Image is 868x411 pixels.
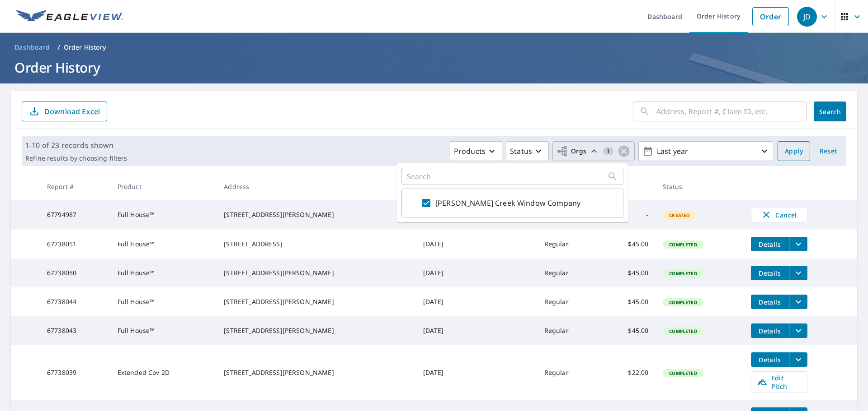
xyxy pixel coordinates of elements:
th: Address [217,173,416,200]
span: Cancel [760,209,798,220]
span: Reset [817,146,839,157]
button: Download Excel [22,102,107,121]
td: $45.00 [600,259,656,287]
td: Full House™ [110,230,217,259]
span: Details [756,298,783,306]
button: filesDropdownBtn-67738043 [789,323,807,338]
a: Order [752,7,789,26]
button: Cancel [751,207,807,222]
span: Details [756,356,783,364]
span: Completed [664,370,702,376]
td: $45.00 [600,316,656,345]
td: [DATE] [416,259,472,287]
th: Product [110,173,217,200]
button: Last year [638,141,774,161]
span: Apply [785,146,803,157]
input: Address, Report #, Claim ID, etc. [656,99,807,124]
td: 67738043 [40,316,110,345]
span: Details [756,327,783,335]
td: Full House™ [110,287,217,316]
button: filesDropdownBtn-67738050 [789,266,807,280]
input: Search [407,172,607,181]
span: Details [756,240,783,249]
p: Download Excel [44,106,100,116]
td: 67738039 [40,345,110,400]
td: 67794987 [40,200,110,230]
nav: breadcrumb [11,40,857,55]
td: [DATE] [416,345,472,400]
div: [STREET_ADDRESS][PERSON_NAME] [224,297,409,306]
p: Order History [64,43,106,52]
td: Regular [537,316,600,345]
span: Completed [664,328,702,334]
p: Refine results by choosing filters [25,154,127,162]
span: Completed [664,299,702,305]
button: filesDropdownBtn-67738051 [789,237,807,251]
img: EV Logo [16,10,123,23]
td: Regular [537,259,600,287]
a: Edit Pitch [751,371,807,393]
button: Apply [778,141,810,161]
p: Status [510,146,532,157]
td: [DATE] [416,287,472,316]
td: [DATE] [416,316,472,345]
button: detailsBtn-67738039 [751,352,789,367]
button: detailsBtn-67738050 [751,266,789,280]
th: Status [656,173,743,200]
div: [STREET_ADDRESS][PERSON_NAME] [224,368,409,377]
div: [STREET_ADDRESS] [224,240,409,249]
th: Report # [40,173,110,200]
div: JD [797,7,817,27]
span: Completed [664,241,702,248]
td: 67738050 [40,259,110,287]
td: Regular [537,345,600,400]
p: Last year [653,143,759,159]
p: Products [454,146,486,157]
span: Edit Pitch [757,374,802,391]
td: Full House™ [110,259,217,287]
button: Orgs1 [552,141,635,161]
td: Regular [537,287,600,316]
button: detailsBtn-67738051 [751,237,789,251]
div: [STREET_ADDRESS][PERSON_NAME] [224,268,409,277]
li: / [57,42,60,53]
div: [STREET_ADDRESS][PERSON_NAME] [224,326,409,335]
button: detailsBtn-67738043 [751,323,789,338]
td: $22.00 [600,345,656,400]
td: [DATE] [416,230,472,259]
td: Extended Cov 2D [110,345,217,400]
button: Reset [814,141,843,161]
span: Orgs [557,146,587,157]
button: detailsBtn-67738044 [751,295,789,309]
td: Full House™ [110,200,217,230]
td: $45.00 [600,230,656,259]
p: 1-10 of 23 records shown [25,140,127,151]
td: 67738044 [40,287,110,316]
td: Regular [537,230,600,259]
span: Created [664,212,695,218]
span: Dashboard [14,43,50,52]
td: Full House™ [110,316,217,345]
h1: Order History [11,58,857,77]
td: 67738051 [40,230,110,259]
span: 1 [603,148,613,154]
a: Dashboard [11,40,54,55]
span: Completed [664,270,702,277]
label: [PERSON_NAME] Creek Window Company [435,198,580,208]
span: Search [821,107,839,116]
button: filesDropdownBtn-67738039 [789,352,807,367]
button: Search [814,102,846,121]
div: [STREET_ADDRESS][PERSON_NAME] [224,210,409,219]
button: Products [450,141,502,161]
button: Status [506,141,549,161]
td: $45.00 [600,287,656,316]
button: filesDropdownBtn-67738044 [789,295,807,309]
span: Details [756,269,783,277]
